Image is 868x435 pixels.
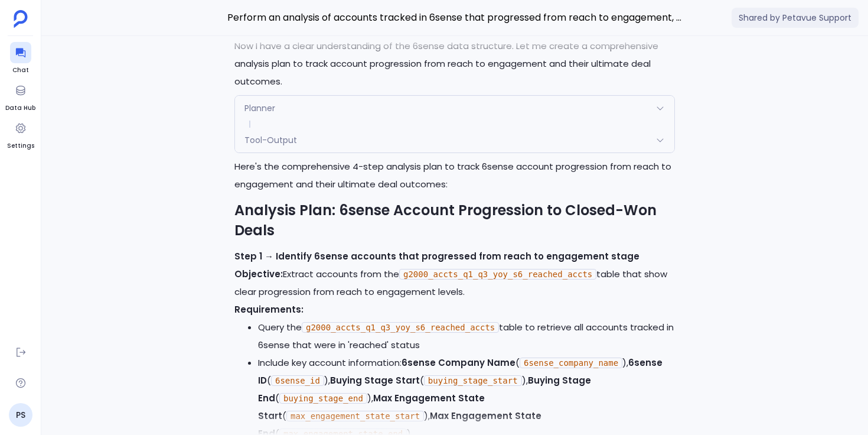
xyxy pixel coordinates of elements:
code: g2000_accts_q1_q3_yoy_s6_reached_accts [399,269,596,280]
span: Chat [10,66,31,75]
code: 6sense_id [271,375,324,386]
li: Query the table to retrieve all accounts tracked in 6sense that were in 'reached' status [258,319,675,354]
span: Shared by Petavue Support [732,8,859,28]
code: g2000_accts_q1_q3_yoy_s6_reached_accts [302,322,499,333]
span: Planner [244,102,275,114]
span: Settings [7,141,34,151]
code: 6sense_company_name [520,358,622,368]
p: Now I have a clear understanding of the 6sense data structure. Let me create a comprehensive anal... [234,37,675,90]
span: Data Hub [5,103,35,113]
p: Here's the comprehensive 4-step analysis plan to track 6sense account progression from reach to e... [234,158,675,193]
p: Extract accounts from the table that show clear progression from reach to engagement levels. [234,265,675,301]
h2: Analysis Plan: 6sense Account Progression to Closed-Won Deals [234,200,675,241]
code: buying_stage_end [279,393,367,404]
strong: 6sense Company Name [402,356,515,369]
strong: Objective: [234,268,283,280]
strong: Step 1 → Identify 6sense accounts that progressed from reach to engagement stage [234,250,639,262]
code: buying_stage_start [424,375,522,386]
a: Settings [7,118,34,151]
strong: Requirements: [234,303,304,316]
code: max_engagement_state_start [286,411,424,421]
a: Data Hub [5,80,35,113]
a: PS [9,403,32,427]
strong: Buying Stage Start [330,374,420,387]
span: Tool-Output [244,134,297,146]
img: petavue logo [14,10,28,28]
span: Perform an analysis of accounts tracked in 6sense that progressed from reach to engagement, and d... [227,10,682,25]
a: Chat [10,42,31,75]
